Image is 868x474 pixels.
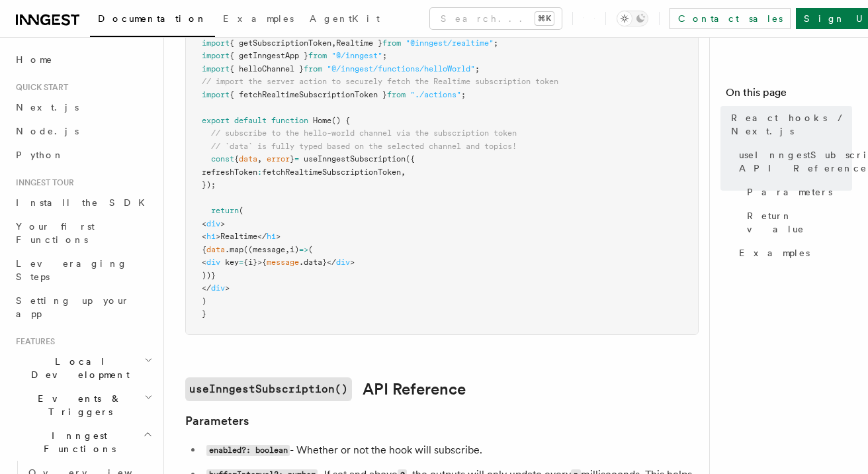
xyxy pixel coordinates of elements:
span: < [202,232,206,241]
span: > [220,219,225,228]
kbd: ⌘K [535,12,554,25]
span: refreshToken [202,167,257,177]
span: { fetchRealtimeSubscriptionToken } [230,90,387,99]
span: Quick start [11,82,68,93]
button: Search...⌘K [430,8,562,29]
a: Examples [734,241,852,265]
a: Return value [742,204,852,241]
span: ; [475,64,480,73]
span: Home [313,116,331,125]
span: { getInngestApp } [230,51,308,60]
span: error [267,154,290,164]
span: >Realtime</ [216,232,267,241]
span: from [304,64,322,73]
span: Next.js [16,102,79,113]
span: Events & Triggers [11,392,144,418]
span: Return value [747,209,852,236]
span: > [225,283,230,293]
button: Events & Triggers [11,387,155,424]
span: Your first Functions [16,221,95,245]
span: from [387,90,406,99]
span: Setting up your app [16,295,130,319]
span: div [211,283,225,293]
span: Leveraging Steps [16,258,128,282]
span: ) [202,297,206,306]
span: .map [225,245,243,254]
span: , [331,38,336,48]
a: useInngestSubscription() API Reference [734,143,852,180]
span: , [285,245,290,254]
span: ; [461,90,466,99]
span: React hooks / Next.js [731,111,852,138]
span: { [234,154,239,164]
span: export [202,116,230,125]
span: import [202,38,230,48]
span: from [308,51,327,60]
span: const [211,154,234,164]
a: AgentKit [302,4,388,36]
span: , [401,167,406,177]
li: - Whether or not the hook will subscribe. [202,441,699,460]
span: data [206,245,225,254]
span: } [202,309,206,318]
a: Contact sales [670,8,791,29]
span: Realtime } [336,38,382,48]
span: ( [239,206,243,215]
span: < [202,258,206,267]
span: from [382,38,401,48]
code: enabled?: boolean [206,445,290,456]
span: ((message [243,245,285,254]
h4: On this page [726,85,852,106]
span: key [225,258,239,267]
span: () { [331,116,350,125]
span: return [211,206,239,215]
a: React hooks / Next.js [726,106,852,143]
code: useInngestSubscription() [185,377,352,401]
a: Leveraging Steps [11,252,155,289]
span: h1 [206,232,216,241]
span: Examples [739,246,810,260]
span: message [267,258,299,267]
button: Inngest Functions [11,424,155,461]
a: Home [11,48,155,71]
span: </ [202,283,211,293]
span: > [350,258,355,267]
span: = [294,154,299,164]
a: Parameters [742,180,852,204]
a: Examples [215,4,302,36]
span: ( [308,245,313,254]
span: // subscribe to the hello-world channel via the subscription token [211,128,517,138]
a: useInngestSubscription()API Reference [185,377,466,401]
span: Inngest Functions [11,429,143,455]
span: default [234,116,267,125]
span: => [299,245,308,254]
span: } [290,154,294,164]
a: Your first Functions [11,214,155,252]
span: }); [202,180,216,189]
a: Parameters [185,412,249,430]
span: Parameters [747,185,832,199]
span: "@inngest/realtime" [406,38,494,48]
span: {i}>{ [243,258,267,267]
span: div [206,219,220,228]
span: h1 [267,232,276,241]
span: { getSubscriptionToken [230,38,331,48]
span: ({ [406,154,415,164]
a: Setting up your app [11,289,155,326]
span: Node.js [16,126,79,136]
span: = [239,258,243,267]
span: div [336,258,350,267]
span: i) [290,245,299,254]
span: Install the SDK [16,197,153,208]
span: ; [382,51,387,60]
span: import [202,64,230,73]
span: { [202,245,206,254]
span: ; [494,38,498,48]
a: Documentation [90,4,215,37]
a: Node.js [11,119,155,143]
span: // import the server action to securely fetch the Realtime subscription token [202,77,558,86]
button: Toggle dark mode [617,11,648,26]
span: function [271,116,308,125]
span: Inngest tour [11,177,74,188]
span: : [257,167,262,177]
